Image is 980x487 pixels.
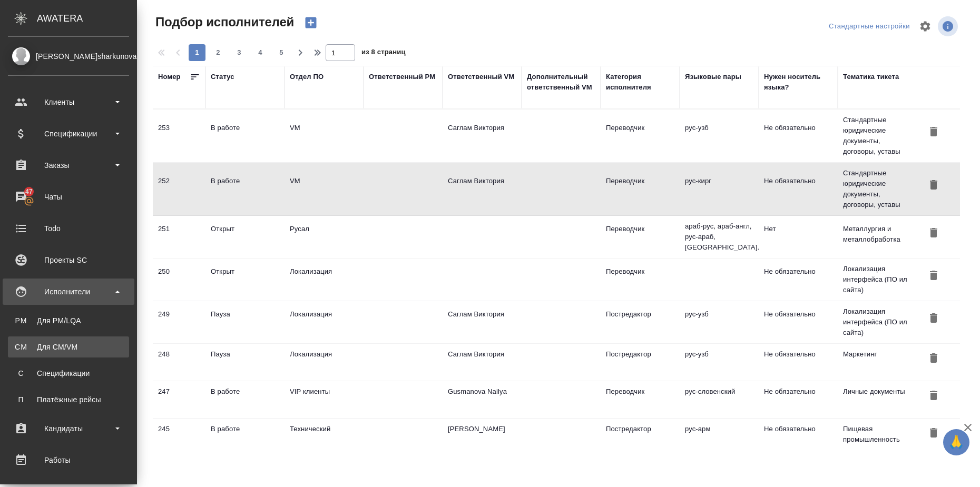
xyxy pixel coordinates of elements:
[838,218,917,255] td: Металлургия и металлобработка
[685,123,753,133] p: рус-узб
[947,431,965,453] span: 🙏
[443,171,522,207] td: Саглам Виктория
[448,72,514,82] div: Ответственный VM
[685,176,753,186] p: рус-кирг
[211,309,279,320] div: Пауза
[211,224,279,234] div: Открыт
[838,163,917,215] td: Стандартные юридические документы, договоры, уставы
[685,386,753,397] p: рус-словенский
[211,424,279,434] div: В работе
[8,189,129,205] div: Чаты
[925,123,943,142] button: Удалить
[527,72,595,93] div: Дополнительный ответственный VM
[211,266,279,277] div: Открыт
[231,47,248,58] span: 3
[913,14,938,39] span: Настроить таблицу
[8,421,129,436] div: Кандидаты
[838,419,917,455] td: Пищевая промышленность
[826,18,913,35] div: split button
[285,381,364,418] td: VIP клиенты
[8,252,129,268] div: Проекты SC
[8,221,129,236] div: Todo
[759,261,838,298] td: Не обязательно
[158,424,200,434] div: 245
[838,381,917,418] td: Личные документы
[759,171,838,207] td: Не обязательно
[8,157,129,173] div: Заказы
[925,424,943,443] button: Удалить
[443,304,522,341] td: Саглам Виктория
[158,176,200,186] div: 252
[685,72,741,82] div: Языковые пары
[158,309,200,320] div: 249
[8,51,129,62] div: [PERSON_NAME]sharkunova
[601,344,680,381] td: Постредактор
[759,419,838,455] td: Не обязательно
[211,72,234,82] div: Статус
[601,381,680,418] td: Переводчик
[285,171,364,207] td: VM
[3,184,134,210] a: 47Чаты
[252,47,269,58] span: 4
[685,424,753,434] p: рус-арм
[838,344,917,381] td: Маркетинг
[606,72,674,93] div: Категория исполнителя
[153,14,294,31] span: Подбор исполнителей
[601,117,680,154] td: Переводчик
[252,44,269,61] button: 4
[601,218,680,255] td: Переводчик
[925,386,943,406] button: Удалить
[8,310,129,331] a: PMДля PM/LQA
[8,284,129,300] div: Исполнители
[211,123,279,133] div: В работе
[37,8,137,29] div: AWATERA
[158,386,200,397] div: 247
[943,429,969,455] button: 🙏
[443,381,522,418] td: Gusmanova Nailya
[925,176,943,195] button: Удалить
[290,72,324,82] div: Отдел ПО
[759,381,838,418] td: Не обязательно
[273,44,290,61] button: 5
[8,336,129,357] a: CMДля CM/VM
[3,215,134,242] a: Todo
[158,224,200,234] div: 251
[8,452,129,468] div: Работы
[843,72,899,82] div: Тематика тикета
[210,44,227,61] button: 2
[925,224,943,243] button: Удалить
[13,315,124,326] div: Для PM/LQA
[759,117,838,154] td: Не обязательно
[759,218,838,255] td: Нет
[285,218,364,255] td: Русал
[158,349,200,360] div: 248
[8,126,129,142] div: Спецификации
[925,349,943,369] button: Удалить
[13,342,124,352] div: Для CM/VM
[13,368,124,379] div: Спецификации
[685,349,753,360] p: рус-узб
[601,304,680,341] td: Постредактор
[759,304,838,341] td: Не обязательно
[838,110,917,162] td: Стандартные юридические документы, договоры, уставы
[158,72,181,82] div: Номер
[369,72,435,82] div: Ответственный PM
[285,304,364,341] td: Локализация
[3,447,134,473] a: Работы
[361,46,406,61] span: из 8 страниц
[925,309,943,329] button: Удалить
[838,301,917,343] td: Локализация интерфейса (ПО или сайта)
[273,47,290,58] span: 5
[443,419,522,455] td: [PERSON_NAME]
[838,259,917,301] td: Локализация интерфейса (ПО или сайта)
[925,266,943,286] button: Удалить
[8,94,129,110] div: Клиенты
[298,14,324,32] button: Создать
[211,386,279,397] div: В работе
[764,72,832,93] div: Нужен носитель языка?
[231,44,248,61] button: 3
[211,349,279,360] div: Пауза
[8,389,129,410] a: ППлатёжные рейсы
[601,419,680,455] td: Постредактор
[285,261,364,298] td: Локализация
